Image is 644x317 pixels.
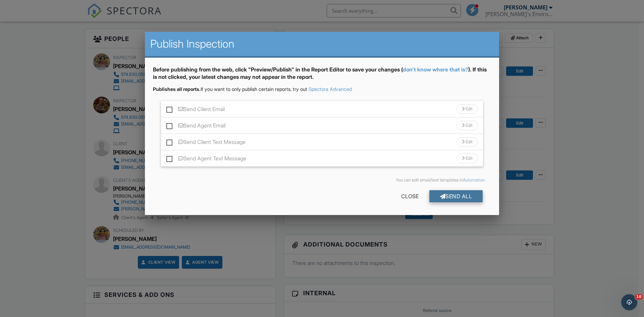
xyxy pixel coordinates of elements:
a: Spectora Advanced [309,86,352,92]
a: Automation [463,177,485,182]
strong: Publishes all reports. [153,86,201,92]
div: You can edit email/text templates in . [158,177,486,183]
div: Edit [457,104,478,114]
div: Close [390,190,429,202]
h2: Publish Inspection [150,37,494,51]
div: Edit [457,137,478,147]
iframe: Intercom live chat [621,294,637,310]
div: Before publishing from the web, click "Preview/Publish" in the Report Editor to save your changes... [153,66,491,86]
a: don't know where that is? [403,66,468,73]
span: 10 [635,294,643,300]
label: Send Agent Email [166,122,225,131]
label: Send Client Email [166,106,225,114]
div: Send All [429,190,483,202]
span: If you want to only publish certain reports, try out [153,86,307,92]
label: Send Agent Text Message [166,155,246,164]
div: Edit [457,154,478,163]
label: Send Client Text Message [166,139,246,147]
div: Edit [457,121,478,130]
